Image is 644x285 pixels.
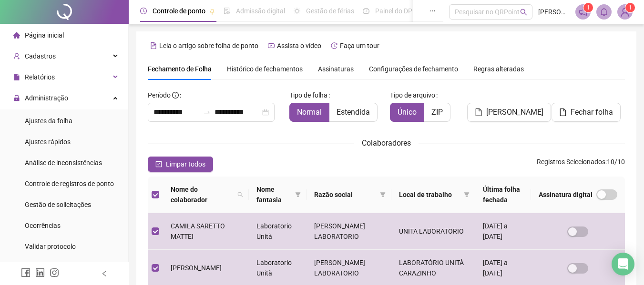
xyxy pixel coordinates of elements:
span: linkedin [35,268,45,277]
span: file-text [150,42,157,49]
span: Validar protocolo [25,243,76,250]
span: Administração [25,94,68,102]
td: Laboratorio Unità [249,213,307,250]
span: Controle de registros de ponto [25,180,114,187]
span: pushpin [209,9,215,14]
span: Faça um tour [340,42,379,49]
span: file [559,108,567,116]
span: swap-right [203,108,211,116]
sup: 1 [583,3,593,12]
span: Leia o artigo sobre folha de ponto [159,42,258,49]
span: Relatórios [25,73,55,81]
span: info-circle [172,92,179,98]
span: Fechar folha [571,107,613,118]
span: Assinatura digital [539,189,593,200]
span: Gestão de solicitações [25,201,91,208]
span: Cadastros [25,52,56,60]
span: Assinaturas [318,66,354,72]
span: Ocorrências [25,222,61,229]
span: user-add [13,53,20,59]
span: Controle de ponto [153,7,205,15]
span: Assista o vídeo [277,42,321,49]
span: Período [148,91,171,99]
span: [PERSON_NAME] [538,7,570,17]
span: Admissão digital [236,7,285,15]
span: Razão social [314,189,376,200]
span: youtube [268,42,275,49]
span: check-square [155,161,162,167]
th: Última folha fechada [475,177,531,213]
span: [PERSON_NAME] [486,107,543,118]
span: Registros Selecionados [537,158,605,166]
span: : 10 / 10 [537,157,625,172]
div: Open Intercom Messenger [612,253,634,275]
span: Histórico de fechamentos [227,65,303,73]
img: 62389 [618,5,632,19]
sup: Atualize o seu contato no menu Meus Dados [625,3,635,12]
button: [PERSON_NAME] [467,103,551,122]
span: file [13,74,20,80]
span: Colaboradores [362,138,411,147]
span: filter [293,182,303,207]
span: lock [13,95,20,101]
span: Fechamento de Folha [148,65,212,73]
span: Configurações de fechamento [369,66,458,72]
span: Tipo de folha [289,90,327,100]
span: facebook [21,268,31,277]
span: Gestão de férias [306,7,354,15]
span: ellipsis [429,8,436,14]
span: CAMILA SARETTO MATTEI [171,222,225,240]
span: filter [295,192,301,197]
span: filter [464,192,470,197]
td: [PERSON_NAME] LABORATORIO [307,213,391,250]
span: filter [378,187,388,202]
span: Página inicial [25,31,64,39]
span: Local de trabalho [399,189,460,200]
span: dashboard [363,8,369,14]
span: file [475,108,482,116]
span: home [13,32,20,39]
span: search [520,9,527,16]
span: history [331,42,337,49]
span: 1 [587,4,590,11]
span: left [101,270,108,277]
span: bell [600,8,608,16]
span: 1 [629,4,632,11]
td: [DATE] a [DATE] [475,213,531,250]
span: filter [380,192,386,197]
span: Nome fantasia [256,184,291,205]
span: Ajustes rápidos [25,138,71,146]
button: Limpar todos [148,157,213,172]
td: UNITA LABORATORIO [391,213,475,250]
span: filter [462,187,471,202]
span: Único [398,108,417,117]
span: clock-circle [140,8,147,14]
span: search [235,182,245,207]
span: Tipo de arquivo [390,90,435,100]
span: Análise de inconsistências [25,159,102,167]
span: Normal [297,108,322,117]
span: Painel do DP [375,7,412,15]
span: Nome do colaborador [171,184,234,205]
span: to [203,108,211,116]
span: instagram [50,268,59,277]
span: Limpar todos [166,159,205,169]
span: Ajustes da folha [25,117,72,125]
span: notification [579,8,587,16]
span: ZIP [431,108,443,117]
button: Fechar folha [552,103,621,122]
span: Estendida [337,108,370,117]
span: Regras alteradas [473,66,524,72]
span: file-done [224,8,230,14]
span: [PERSON_NAME] [171,264,222,272]
span: search [237,192,243,197]
span: sun [294,8,300,14]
